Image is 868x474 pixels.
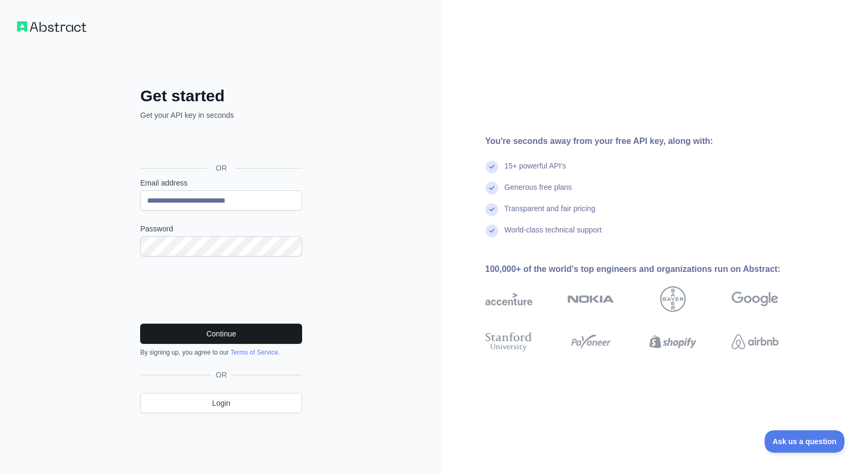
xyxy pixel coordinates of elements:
img: bayer [660,286,686,312]
div: 100,000+ of the world's top engineers and organizations run on Abstract: [485,263,813,276]
div: You're seconds away from your free API key, along with: [485,135,813,148]
iframe: Sign in with Google Button [135,132,305,156]
label: Email address [140,178,302,188]
button: Continue [140,324,302,344]
label: Password [140,223,302,234]
div: Generous free plans [505,182,572,203]
h2: Get started [140,86,302,106]
img: shopify [650,330,696,354]
img: check mark [485,160,498,173]
img: nokia [567,286,614,312]
span: OR [212,369,231,380]
div: Sign in with Google. Opens in new tab [140,132,300,156]
div: By signing up, you agree to our . [140,348,302,357]
img: check mark [485,182,498,195]
img: accenture [485,286,532,312]
p: Get your API key in seconds [140,110,302,120]
img: check mark [485,203,498,216]
span: OR [207,163,236,173]
a: Terms of Service [230,349,278,356]
img: Workflow [17,21,86,32]
div: Transparent and fair pricing [505,203,596,224]
img: google [732,286,778,312]
img: stanford university [485,330,532,354]
div: World-class technical support [505,224,602,246]
img: check mark [485,224,498,237]
img: payoneer [567,330,614,354]
iframe: Toggle Customer Support [765,430,847,453]
a: Login [140,393,302,413]
img: airbnb [732,330,778,354]
div: 15+ powerful API's [505,160,566,182]
iframe: reCAPTCHA [140,269,302,311]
